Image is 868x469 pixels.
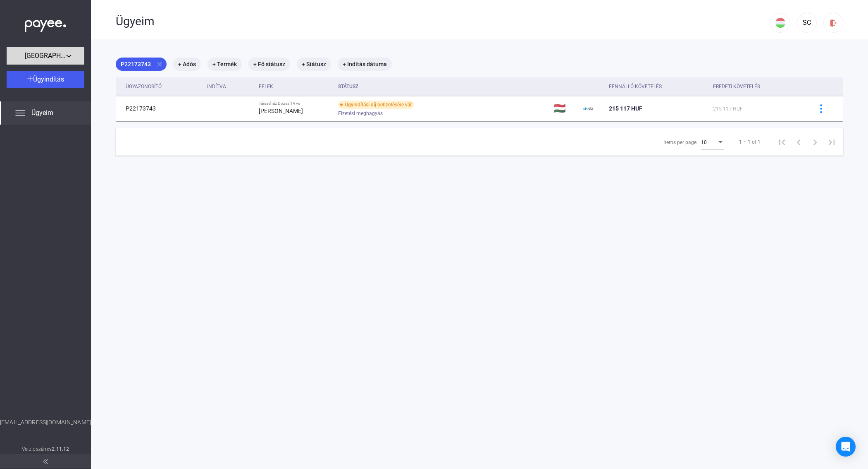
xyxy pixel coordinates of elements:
td: 🇭🇺 [550,96,580,121]
button: Next page [807,134,823,150]
div: Társasház Dózsa 14 vs [259,101,331,106]
div: Indítva [207,82,252,91]
img: list.svg [15,108,25,118]
img: white-payee-white-dot.svg [25,15,66,32]
button: HU [770,13,790,33]
th: Státusz [335,77,551,96]
div: Ügyeim [116,14,770,29]
div: Felek [259,82,331,91]
span: Fizetési meghagyás [338,108,383,118]
button: SC [797,13,817,33]
img: arrow-double-left-grey.svg [43,459,48,464]
div: Ügyindítási díj befizetésére vár [338,101,414,109]
div: Items per page: [663,137,698,147]
div: Ügyazonosító [126,82,200,91]
span: 10 [701,139,707,145]
strong: v2.11.12 [49,446,69,452]
span: Ügyeim [31,108,53,118]
mat-chip: + Indítás dátuma [338,58,392,71]
div: Felek [259,82,273,91]
div: Fennálló követelés [609,82,662,91]
mat-chip: + Termék [207,58,242,71]
span: [GEOGRAPHIC_DATA][STREET_ADDRESS] [25,51,66,61]
div: 1 – 1 of 1 [739,137,761,147]
div: Ügyazonosító [126,82,162,91]
button: [GEOGRAPHIC_DATA][STREET_ADDRESS] [7,47,84,65]
mat-chip: P22173743 [116,58,167,71]
img: more-blue [817,104,825,113]
div: Indítva [207,82,226,91]
mat-chip: + Adós [173,58,201,71]
mat-chip: + Státusz [297,58,331,71]
button: Last page [823,134,840,150]
img: plus-white.svg [27,76,33,82]
button: more-blue [812,100,830,117]
mat-icon: close [156,60,163,68]
mat-select: Items per page: [701,137,724,147]
button: Ügyindítás [7,71,84,88]
mat-chip: + Fő státusz [248,58,290,71]
div: Fennálló követelés [609,82,706,91]
button: First page [774,134,790,150]
span: Ügyindítás [33,75,64,83]
strong: [PERSON_NAME] [259,108,303,114]
td: P22173743 [116,96,204,121]
img: logout-red [829,19,838,27]
div: Open Intercom Messenger [836,437,856,457]
span: 215 117 HUF [609,105,642,112]
div: Eredeti követelés [713,82,760,91]
img: ehaz-mini [583,103,593,113]
button: logout-red [823,13,843,33]
div: Eredeti követelés [713,82,802,91]
button: Previous page [790,134,807,150]
span: 215 117 HUF [713,106,743,112]
img: HU [775,18,785,28]
div: SC [800,18,814,28]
